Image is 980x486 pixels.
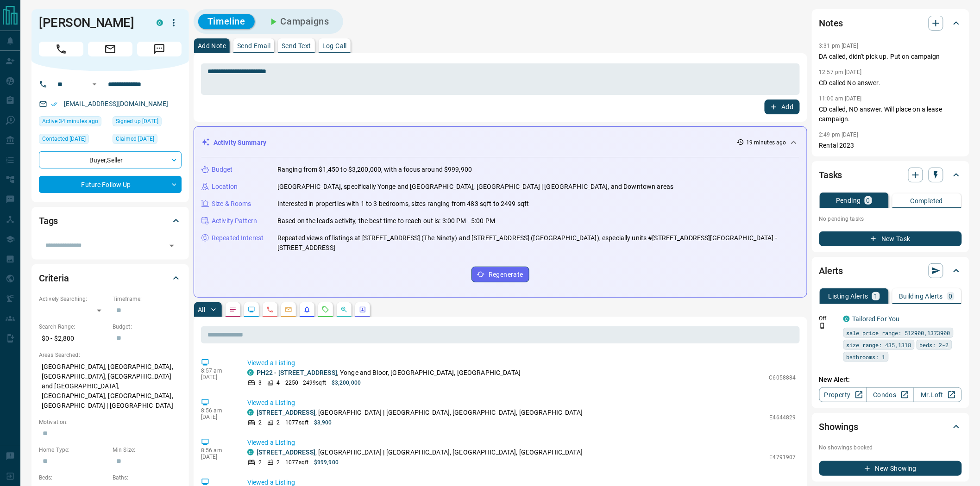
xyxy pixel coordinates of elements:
[819,375,962,385] p: New Alert:
[836,197,861,204] p: Pending
[214,138,266,148] p: Activity Summary
[258,379,262,387] p: 3
[39,267,182,289] div: Criteria
[39,446,108,454] p: Home Type:
[819,260,962,282] div: Alerts
[819,416,962,438] div: Showings
[42,134,86,143] span: Contacted [DATE]
[819,16,843,31] h2: Notes
[285,306,292,313] svg: Emails
[247,358,796,368] p: Viewed a Listing
[39,331,108,346] p: $0 - $2,800
[277,233,799,253] p: Repeated views of listings at [STREET_ADDRESS] (The Ninety) and [STREET_ADDRESS] ([GEOGRAPHIC_DAT...
[39,213,58,228] h2: Tags
[257,368,521,378] p: , Yonge and Bloor, [GEOGRAPHIC_DATA], [GEOGRAPHIC_DATA]
[769,374,796,382] p: C6058884
[39,116,108,129] div: Mon Aug 18 2025
[277,216,495,226] p: Based on the lead's activity, the best time to reach out is: 3:00 PM - 5:00 PM
[198,306,205,313] p: All
[39,42,83,56] span: Call
[157,19,163,26] div: condos.ca
[819,131,859,138] p: 2:49 pm [DATE]
[282,43,311,49] p: Send Text
[201,447,233,454] p: 8:56 am
[843,316,850,322] div: condos.ca
[39,295,108,303] p: Actively Searching:
[113,134,182,147] div: Wed Sep 26 2018
[847,352,886,361] span: bathrooms: 1
[266,306,274,313] svg: Calls
[819,387,867,402] a: Property
[258,14,339,29] button: Campaigns
[819,461,962,476] button: New Showing
[819,141,962,150] p: Rental 2023
[258,458,262,467] p: 2
[949,293,953,299] p: 0
[247,398,796,408] p: Viewed a Listing
[746,138,786,147] p: 19 minutes ago
[198,14,255,29] button: Timeline
[277,182,674,192] p: [GEOGRAPHIC_DATA], specifically Yonge and [GEOGRAPHIC_DATA], [GEOGRAPHIC_DATA] | [GEOGRAPHIC_DATA...
[765,100,800,114] button: Add
[201,454,233,460] p: [DATE]
[89,79,100,90] button: Open
[285,379,326,387] p: 2250 - 2499 sqft
[137,42,182,56] span: Message
[277,199,529,209] p: Interested in properties with 1 to 3 bedrooms, sizes ranging from 483 sqft to 2499 sqft
[201,368,233,374] p: 8:57 am
[257,409,315,416] a: [STREET_ADDRESS]
[819,12,962,34] div: Notes
[819,105,962,124] p: CD called, NO answer. Will place on a lease campaign.
[39,474,108,482] p: Beds:
[247,438,796,448] p: Viewed a Listing
[201,414,233,420] p: [DATE]
[212,216,257,226] p: Activity Pattern
[276,418,280,427] p: 2
[819,314,838,323] p: Off
[332,379,361,387] p: $3,200,000
[257,408,583,417] p: , [GEOGRAPHIC_DATA] | [GEOGRAPHIC_DATA], [GEOGRAPHIC_DATA], [GEOGRAPHIC_DATA]
[257,448,583,457] p: , [GEOGRAPHIC_DATA] | [GEOGRAPHIC_DATA], [GEOGRAPHIC_DATA], [GEOGRAPHIC_DATA]
[276,458,280,467] p: 2
[237,43,270,49] p: Send Email
[914,387,961,402] a: Mr.Loft
[819,231,962,246] button: New Task
[819,52,962,62] p: DA called, didn't pick up. Put on campaign
[819,443,962,452] p: No showings booked
[285,418,308,427] p: 1077 sqft
[322,306,329,313] svg: Requests
[113,474,182,482] p: Baths:
[847,340,911,349] span: size range: 435,1318
[39,271,69,286] h2: Criteria
[899,293,943,299] p: Building Alerts
[51,101,57,107] svg: Email Verified
[113,323,182,331] p: Budget:
[39,359,182,413] p: [GEOGRAPHIC_DATA], [GEOGRAPHIC_DATA], [GEOGRAPHIC_DATA], [GEOGRAPHIC_DATA] and [GEOGRAPHIC_DATA],...
[920,340,949,349] span: beds: 2-2
[39,176,182,193] div: Future Follow Up
[39,134,108,147] div: Tue Aug 12 2025
[116,134,154,143] span: Claimed [DATE]
[285,458,308,467] p: 1077 sqft
[867,387,914,402] a: Condos
[212,199,251,209] p: Size & Rooms
[39,418,182,426] p: Motivation:
[113,116,182,129] div: Wed Sep 26 2018
[198,43,226,49] p: Add Note
[829,293,869,299] p: Listing Alerts
[874,293,878,299] p: 1
[819,69,862,75] p: 12:57 pm [DATE]
[39,210,182,232] div: Tags
[853,315,900,323] a: Tailored For You
[847,328,950,337] span: sale price range: 512900,1373900
[359,306,366,313] svg: Agent Actions
[819,168,842,182] h2: Tasks
[471,267,529,282] button: Regenerate
[201,374,233,380] p: [DATE]
[819,323,826,329] svg: Push Notification Only
[257,449,315,456] a: [STREET_ADDRESS]
[88,42,132,56] span: Email
[819,95,862,102] p: 11:00 am [DATE]
[113,446,182,454] p: Min Size:
[212,233,264,243] p: Repeated Interest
